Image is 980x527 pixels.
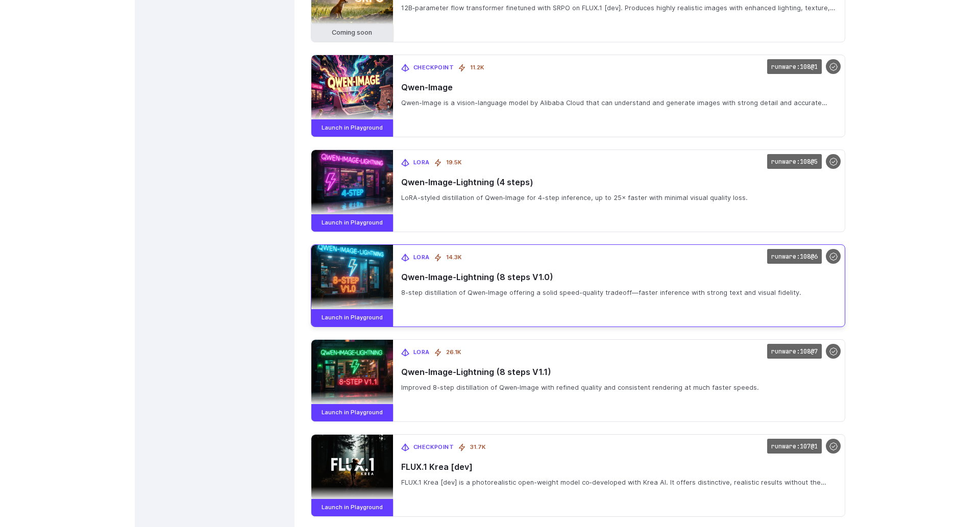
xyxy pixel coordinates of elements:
span: Qwen‑Image-Lightning (8 steps V1.1) [401,367,837,377]
code: runware:108@5 [767,154,822,169]
span: Qwen-Image [401,83,837,92]
span: Improved 8-step distillation of Qwen‑Image with refined quality and consistent rendering at much ... [401,383,837,392]
img: Qwen-Image [311,55,393,120]
span: LoRA-styled distillation of Qwen‑Image for 4-step inference, up to 25× faster with minimal visual... [401,193,837,203]
span: 12B‑parameter flow transformer finetuned with SRPO on FLUX.1 [dev]. Produces highly realistic ima... [401,4,837,13]
span: LoRA [413,253,430,262]
code: runware:108@1 [767,59,822,74]
code: runware:107@1 [767,439,822,454]
span: FLUX.1 Krea [dev] [401,462,837,472]
code: runware:108@6 [767,249,822,264]
span: 19.5K [446,158,461,167]
span: Qwen-Image is a vision-language model by Alibaba Cloud that can understand and generate images wi... [401,98,837,108]
span: FLUX.1 Krea [dev] is a photorealistic open-weight model co‑developed with Krea AI. It offers dist... [401,478,837,487]
img: Qwen‑Image-Lightning (8 steps V1.0) [307,242,397,314]
span: LoRA [413,348,430,357]
span: 26.1K [446,348,461,357]
span: 11.2K [470,63,484,72]
span: Checkpoint [413,443,454,452]
img: FLUX.1 Krea [dev] [311,435,393,500]
span: Qwen‑Image-Lightning (8 steps V1.0) [401,272,837,282]
span: Checkpoint [413,63,454,72]
span: LoRA [413,158,430,167]
img: Qwen‑Image-Lightning (4 steps) [311,150,393,215]
span: 14.3K [446,253,461,262]
span: 8-step distillation of Qwen‑Image offering a solid speed-quality tradeoff—faster inference with s... [401,288,837,297]
span: Qwen‑Image-Lightning (4 steps) [401,178,837,187]
code: runware:108@7 [767,344,822,359]
span: 31.7K [470,443,485,452]
img: Qwen‑Image-Lightning (8 steps V1.1) [311,340,393,405]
